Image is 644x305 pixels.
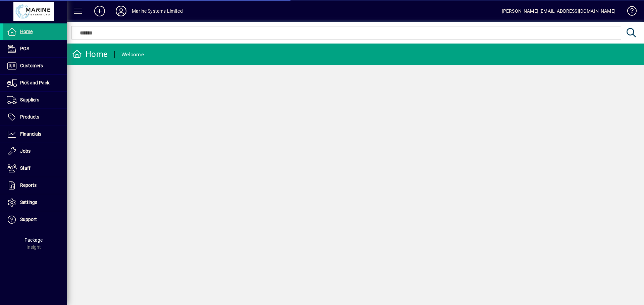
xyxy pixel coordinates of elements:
span: Settings [20,200,37,205]
div: Welcome [121,49,144,60]
div: [PERSON_NAME] [EMAIL_ADDRESS][DOMAIN_NAME] [502,6,615,16]
span: Products [20,114,39,120]
a: POS [3,41,67,57]
a: Jobs [3,143,67,160]
span: Home [20,29,33,34]
a: Products [3,109,67,126]
a: Settings [3,194,67,211]
span: Suppliers [20,97,39,102]
a: Staff [3,160,67,177]
span: Support [20,217,37,222]
span: Package [24,237,43,243]
a: Financials [3,126,67,143]
span: Staff [20,165,31,171]
button: Profile [110,5,132,17]
div: Marine Systems Limited [132,6,183,16]
a: Customers [3,58,67,74]
a: Suppliers [3,92,67,108]
a: Knowledge Base [622,1,636,23]
span: Pick and Pack [20,80,49,85]
span: Jobs [20,148,31,154]
span: Financials [20,131,41,137]
span: Reports [20,182,37,188]
a: Reports [3,177,67,194]
span: Customers [20,63,43,68]
a: Support [3,211,67,228]
div: Home [72,49,108,60]
span: POS [20,46,29,51]
a: Pick and Pack [3,75,67,91]
button: Add [89,5,110,17]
